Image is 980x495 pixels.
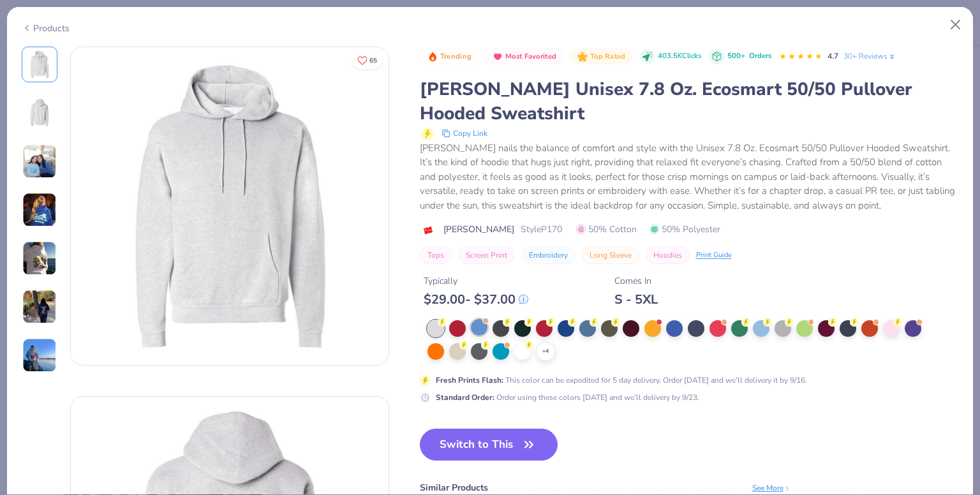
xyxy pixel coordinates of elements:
div: Order using these colors [DATE] and we’ll delivery by 9/23. [436,392,699,403]
img: Top Rated sort [577,52,588,62]
span: 65 [369,57,377,64]
img: User generated content [22,193,57,227]
img: Most Favorited sort [493,52,503,62]
span: Trending [440,53,471,60]
span: + 4 [542,347,549,356]
img: Front [24,49,55,80]
div: Typically [424,274,528,288]
strong: Fresh Prints Flash : [436,375,503,385]
div: 500+ [727,51,771,62]
button: copy to clipboard [438,126,491,141]
button: Long Sleeve [582,246,639,264]
span: 403.5K Clicks [658,51,701,62]
div: Print Guide [696,250,732,261]
div: Products [22,22,70,35]
span: Orders [749,51,771,61]
button: Embroidery [521,246,575,264]
img: User generated content [22,338,57,373]
div: $ 29.00 - $ 37.00 [424,292,528,307]
img: Trending sort [427,52,438,62]
a: 30+ Reviews [843,50,896,62]
div: Comes In [614,274,658,288]
div: Similar Products [420,481,488,494]
button: Close [944,13,968,37]
img: brand logo [420,225,437,235]
img: User generated content [22,241,57,276]
div: This color can be expedited for 5 day delivery. Order [DATE] and we’ll delivery it by 9/16. [436,374,807,386]
button: Badge Button [486,48,563,65]
div: See More [752,482,791,494]
span: Style P170 [521,223,562,236]
div: S - 5XL [614,292,658,307]
strong: Standard Order : [436,392,494,403]
span: Most Favorited [505,53,556,60]
span: 50% Polyester [650,223,720,236]
button: Tops [420,246,452,264]
button: Badge Button [421,48,479,65]
img: Front [71,47,389,365]
div: 4.7 Stars [779,47,822,67]
button: Screen Print [458,246,515,264]
div: [PERSON_NAME] Unisex 7.8 Oz. Ecosmart 50/50 Pullover Hooded Sweatshirt [420,77,959,126]
button: Like [352,51,383,70]
img: User generated content [22,290,57,324]
img: User generated content [22,144,57,179]
div: [PERSON_NAME] nails the balance of comfort and style with the Unisex 7.8 Oz. Ecosmart 50/50 Pullo... [420,141,959,213]
button: Badge Button [571,48,632,65]
span: Top Rated [590,53,626,60]
span: [PERSON_NAME] [443,223,514,236]
button: Hoodies [646,246,690,264]
span: 4.7 [828,51,838,61]
span: 50% Cotton [576,223,637,236]
button: Switch to This [420,429,558,461]
img: Back [24,98,55,128]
